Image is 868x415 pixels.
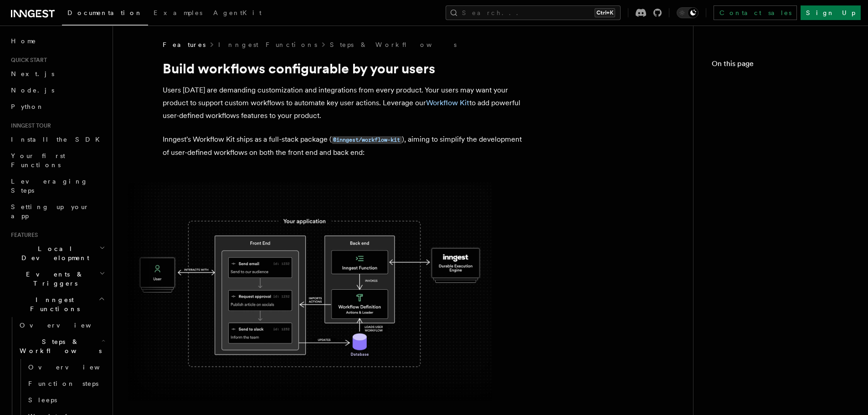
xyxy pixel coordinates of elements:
[16,317,107,333] a: Overview
[677,7,699,18] button: Toggle dark mode
[7,231,38,239] span: Features
[11,178,88,194] span: Leveraging Steps
[7,199,107,224] a: Setting up your app
[446,5,621,20] button: Search...Ctrl+K
[7,122,51,129] span: Inngest tour
[154,9,202,16] span: Examples
[330,40,457,49] a: Steps & Workflows
[67,9,143,16] span: Documentation
[218,40,317,49] a: Inngest Functions
[712,58,850,73] h4: On this page
[7,33,107,49] a: Home
[11,152,65,169] span: Your first Functions
[7,270,99,288] span: Events & Triggers
[25,392,107,408] a: Sleeps
[426,98,469,107] a: Workflow Kit
[208,3,267,25] a: AgentKit
[7,173,107,199] a: Leveraging Steps
[28,364,122,371] span: Overview
[28,380,98,387] span: Function steps
[11,36,36,46] span: Home
[7,292,107,317] button: Inngest Functions
[11,87,54,94] span: Node.js
[7,295,98,313] span: Inngest Functions
[7,148,107,173] a: Your first Functions
[7,66,107,82] a: Next.js
[163,84,527,122] p: Users [DATE] are demanding customization and integrations from every product. Your users may want...
[16,333,107,359] button: Steps & Workflows
[7,56,47,64] span: Quick start
[595,8,615,17] kbd: Ctrl+K
[11,136,105,143] span: Install the SDK
[163,40,205,49] span: Features
[25,375,107,392] a: Function steps
[62,3,148,26] a: Documentation
[714,5,797,20] a: Contact sales
[11,203,89,220] span: Setting up your app
[7,98,107,115] a: Python
[148,3,208,25] a: Examples
[7,131,107,148] a: Install the SDK
[801,5,861,20] a: Sign Up
[25,359,107,375] a: Overview
[332,135,402,143] a: @inngest/workflow-kit
[20,322,113,329] span: Overview
[11,103,44,110] span: Python
[332,136,402,144] code: @inngest/workflow-kit
[11,70,54,77] span: Next.js
[163,133,527,159] p: Inngest's Workflow Kit ships as a full-stack package ( ), aiming to simplify the development of u...
[28,396,57,404] span: Sleeps
[7,82,107,98] a: Node.js
[7,266,107,292] button: Events & Triggers
[7,244,99,262] span: Local Development
[7,241,107,266] button: Local Development
[16,337,102,355] span: Steps & Workflows
[163,60,527,77] h1: Build workflows configurable by your users
[213,9,262,16] span: AgentKit
[128,183,492,401] img: The Workflow Kit provides a Workflow Engine to compose workflow actions on the back end and a set...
